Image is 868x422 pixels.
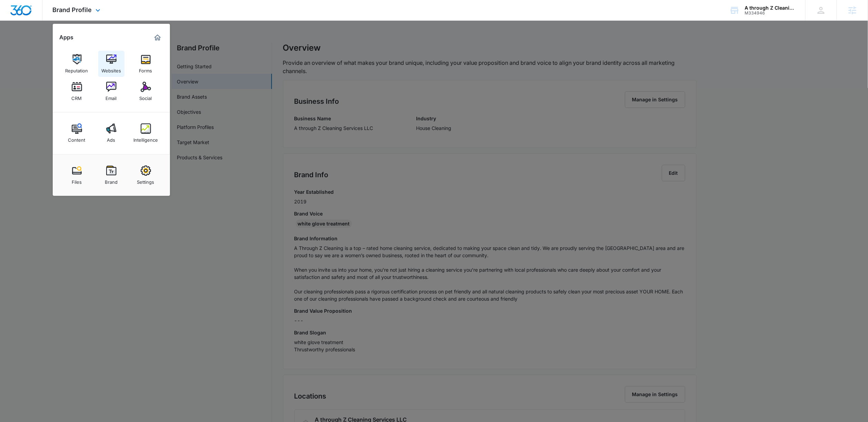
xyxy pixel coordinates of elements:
div: Intelligence [133,134,158,143]
a: Marketing 360® Dashboard [152,32,163,43]
div: Brand [105,176,118,185]
div: Forms [139,64,152,73]
a: Brand [98,162,124,188]
a: Intelligence [133,120,159,146]
a: Email [98,78,124,104]
a: Social [133,78,159,104]
div: CRM [72,92,82,101]
a: CRM [64,78,90,104]
a: Ads [98,120,124,146]
h2: Apps [60,34,74,41]
div: account name [745,5,795,11]
div: Websites [101,64,121,73]
a: Reputation [64,51,90,77]
span: Brand Profile [53,6,92,13]
div: account id [745,11,795,16]
div: Social [140,92,152,101]
a: Content [64,120,90,146]
div: Email [106,92,117,101]
div: Content [68,134,85,143]
a: Forms [133,51,159,77]
a: Files [64,162,90,188]
div: Ads [107,134,115,143]
a: Settings [133,162,159,188]
div: Files [72,176,82,185]
div: Settings [137,176,154,185]
a: Websites [98,51,124,77]
div: Reputation [65,64,88,73]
